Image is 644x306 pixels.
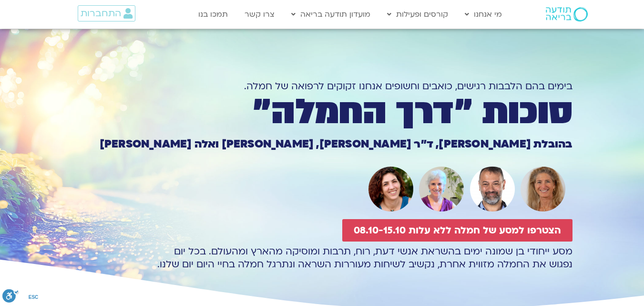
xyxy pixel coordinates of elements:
a: תמכו בנו [194,5,233,23]
a: הצטרפו למסע של חמלה ללא עלות 08.10-15.10 [342,219,572,242]
a: צרו קשר [240,5,279,23]
a: התחברות [78,5,135,21]
a: קורסים ופעילות [382,5,453,23]
span: התחברות [81,8,121,19]
h1: בהובלת [PERSON_NAME], ד״ר [PERSON_NAME], [PERSON_NAME] ואלה [PERSON_NAME] [72,139,572,149]
a: מי אנחנו [460,5,507,23]
p: מסע ייחודי בן שמונה ימים בהשראת אנשי דעת, רוח, תרבות ומוסיקה מהארץ ומהעולם. בכל יום נפגוש את החמל... [72,245,572,271]
h1: בימים בהם הלבבות רגישים, כואבים וחשופים אנחנו זקוקים לרפואה של חמלה. [72,80,572,93]
img: תודעה בריאה [546,7,588,21]
span: הצטרפו למסע של חמלה ללא עלות 08.10-15.10 [354,225,561,236]
h1: סוכות ״דרך החמלה״ [72,96,572,128]
a: מועדון תודעה בריאה [286,5,375,23]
